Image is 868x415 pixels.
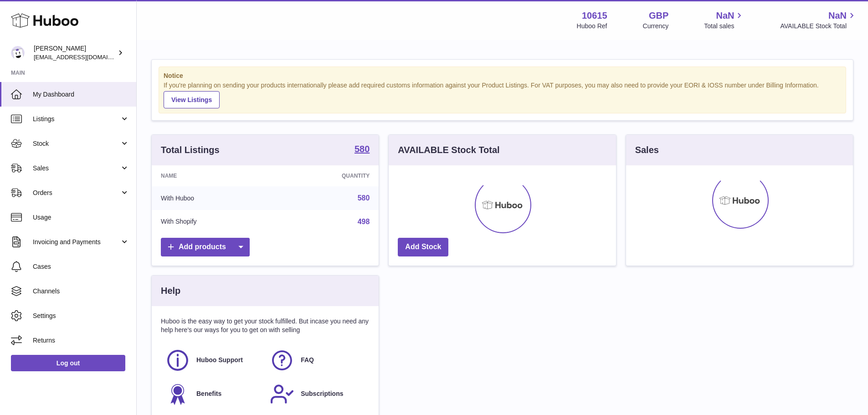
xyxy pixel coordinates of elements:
span: Usage [33,213,129,222]
span: Returns [33,336,129,345]
span: NaN [828,10,847,22]
span: NaN [716,10,734,22]
div: Currency [643,22,669,31]
strong: GBP [649,10,668,22]
h3: Sales [635,144,659,156]
a: NaN AVAILABLE Stock Total [780,10,857,31]
th: Name [152,165,274,186]
th: Quantity [274,165,379,186]
span: Huboo Support [196,356,243,364]
span: Benefits [196,389,221,398]
span: [EMAIL_ADDRESS][DOMAIN_NAME] [34,53,134,61]
td: With Shopify [152,210,274,234]
a: 580 [354,144,370,155]
span: AVAILABLE Stock Total [780,22,857,31]
span: Orders [33,189,120,197]
strong: 10615 [582,10,607,22]
img: internalAdmin-10615@internal.huboo.com [11,46,25,60]
span: Invoicing and Payments [33,238,120,246]
span: FAQ [301,356,314,364]
div: [PERSON_NAME] [34,44,116,61]
div: If you're planning on sending your products internationally please add required customs informati... [164,81,841,108]
strong: Notice [164,72,841,80]
span: My Dashboard [33,90,129,99]
a: Add products [161,238,250,256]
h3: Help [161,285,180,297]
h3: AVAILABLE Stock Total [398,144,499,156]
a: Subscriptions [270,382,365,406]
span: Subscriptions [301,389,343,398]
td: With Huboo [152,186,274,210]
span: Stock [33,139,120,148]
a: Benefits [165,382,261,406]
a: 580 [358,194,370,202]
span: Sales [33,164,120,173]
a: FAQ [270,348,365,373]
h3: Total Listings [161,144,220,156]
p: Huboo is the easy way to get your stock fulfilled. But incase you need any help here's our ways f... [161,317,370,334]
span: Settings [33,312,129,320]
a: Huboo Support [165,348,261,373]
strong: 580 [354,144,370,154]
a: 498 [358,218,370,225]
span: Listings [33,115,120,123]
span: Cases [33,262,129,271]
span: Channels [33,287,129,296]
a: Add Stock [398,238,448,256]
a: Log out [11,355,125,371]
div: Huboo Ref [577,22,607,31]
span: Total sales [704,22,745,31]
a: NaN Total sales [704,10,745,31]
a: View Listings [164,91,220,108]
